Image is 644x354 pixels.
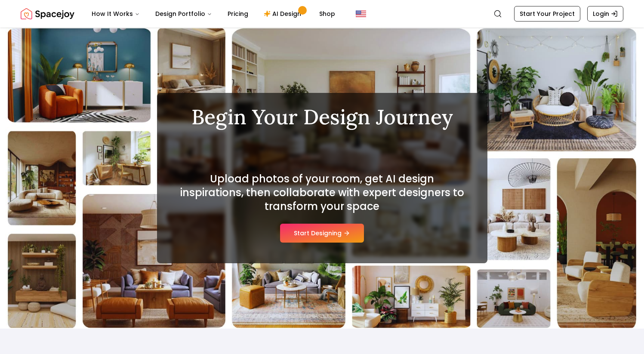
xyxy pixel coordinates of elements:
a: Login [587,6,623,22]
img: United States [356,9,366,19]
img: Spacejoy Logo [21,5,74,22]
button: How It Works [85,5,147,22]
nav: Main [85,5,342,22]
a: Spacejoy [21,5,74,22]
button: Start Designing [280,224,364,243]
a: Shop [312,5,342,22]
a: Pricing [221,5,255,22]
h2: Upload photos of your room, get AI design inspirations, then collaborate with expert designers to... [178,172,467,213]
h1: Begin Your Design Journey [178,107,467,127]
a: AI Design [257,5,311,22]
a: Start Your Project [514,6,580,22]
button: Design Portfolio [148,5,219,22]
